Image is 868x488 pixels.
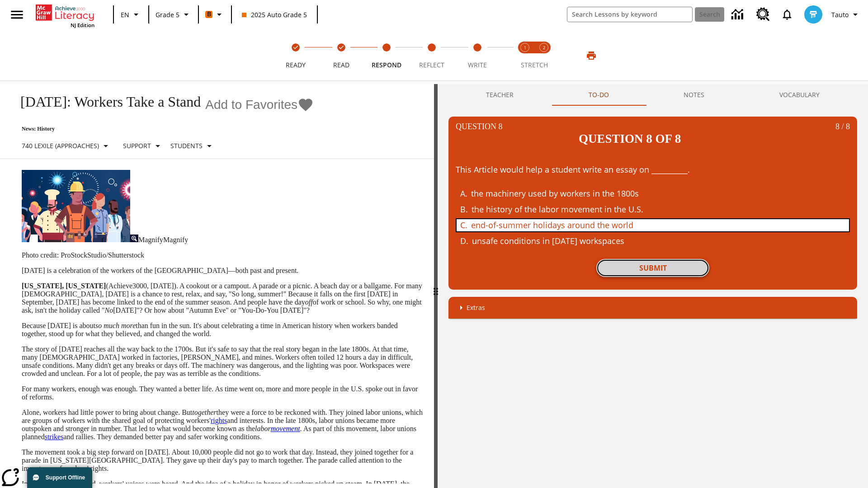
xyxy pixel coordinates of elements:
button: Select Lexile, 740 Lexile (Approaches) [18,138,115,154]
img: A banner with a blue background shows an illustrated row of diverse men and women dressed in clot... [22,170,130,242]
p: Support [123,141,151,150]
span: Respond [372,61,401,69]
p: The movement took a big step forward on [DATE]. About 10,000 people did not go to work that day. ... [22,448,423,473]
a: Notifications [775,3,799,26]
span: Grade 5 [156,10,179,19]
button: Print [577,47,606,64]
em: so much more [95,322,136,329]
img: avatar image [804,5,822,23]
p: [DATE] is a celebration of the workers of the [GEOGRAPHIC_DATA]—both past and present. [22,267,423,275]
button: Submit [596,259,709,277]
span: 8 [835,122,840,131]
span: STRETCH [521,61,548,69]
div: Instructional Panel Tabs [448,84,857,106]
button: Select a new avatar [799,3,828,26]
span: Write [468,61,487,69]
button: Support Offline [27,467,92,488]
span: Magnify [138,236,163,244]
span: Read [333,61,349,69]
button: Reflect step 4 of 5 [406,31,458,80]
button: Stretch Read step 1 of 2 [512,31,538,80]
span: NJ Edition [71,22,94,28]
p: Photo credit: ProStockStudio/Shutterstock [22,251,423,259]
button: Add to Favorites - Labor Day: Workers Take a Stand [205,97,314,113]
span: Magnify [163,236,188,244]
div: the history of the labor movement in the U.S. [472,203,821,216]
span: B . [460,203,468,216]
div: end-of-summer holidays around the world [471,219,821,231]
em: together [192,408,216,416]
button: Language: EN, Select a language [117,6,146,23]
span: EN [121,10,129,19]
button: Write step 5 of 5 [451,31,504,80]
img: Magnify [130,235,138,242]
span: B [207,9,211,20]
span: Ready [286,61,306,69]
button: Profile/Settings [828,6,864,23]
p: Students [170,141,203,150]
button: Stretch Respond step 2 of 2 [531,31,557,80]
button: Select Student [167,138,218,154]
em: labor [255,425,300,432]
span: / [841,122,844,131]
a: Resource Center, Will open in new tab [751,2,775,27]
span: D . [460,235,468,247]
p: 740 Lexile (Approaches) [22,141,99,150]
span: C . [460,219,467,231]
span: Support Offline [46,474,85,481]
a: rights [211,417,227,424]
strong: [US_STATE], [US_STATE] [22,282,106,290]
button: Ready(Step completed) step 1 of 5 [269,31,322,80]
div: Press Enter or Spacebar and then press right and left arrow keys to move the slider [434,84,438,488]
button: Teacher [448,84,551,106]
button: Scaffolds, Support [119,138,167,154]
span: 8 [496,122,503,131]
em: off [305,298,313,306]
p: 8 [835,122,850,156]
button: NOTES [646,84,742,106]
a: strikes [45,433,64,441]
button: Read(Step completed) step 2 of 5 [315,31,367,80]
div: Home [36,3,94,28]
em: No [105,306,113,314]
p: News: History [11,126,314,132]
button: VOCABULARY [742,84,857,106]
div: activity [438,84,868,488]
p: This Article would help a student write an essay on __________. [456,164,850,176]
text: 1 [524,45,526,51]
h2: Question 8 of 8 [579,132,681,146]
div: the machinery used by workers in the 1800s [471,188,821,200]
button: Boost Class color is orange. Change class color [202,6,228,23]
p: Question [456,122,503,156]
span: Tauto [831,10,849,19]
p: Because [DATE] is about than fun in the sun. It's about celebrating a time in American history wh... [22,322,423,338]
input: search field [567,7,692,22]
span: Reflect [419,61,444,69]
h1: [DATE]: Workers Take a Stand [11,94,201,110]
p: Extras [467,303,485,312]
div: unsafe conditions in [DATE] workspaces [472,235,822,247]
a: Data Center [726,2,751,27]
p: The story of [DATE] reaches all the way back to the 1700s. But it's safe to say that the real sto... [22,345,423,378]
button: Open side menu [4,1,30,28]
p: (Achieve3000, [DATE]). A cookout or a campout. A parade or a picnic. A beach day or a ballgame. F... [22,282,423,314]
a: movement [271,425,300,432]
div: Extras [448,297,857,319]
button: Respond step 3 of 5 [360,31,413,80]
p: For many workers, enough was enough. They wanted a better life. As time went on, more and more pe... [22,385,423,401]
span: A . [460,188,467,200]
span: Add to Favorites [205,98,297,112]
button: Grade: Grade 5, Select a grade [152,6,195,23]
button: TO-DO [551,84,646,106]
p: Alone, workers had little power to bring about change. But they were a force to be reckoned with.... [22,408,423,441]
span: 2025 Auto Grade 5 [242,10,307,19]
text: 2 [543,45,545,51]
